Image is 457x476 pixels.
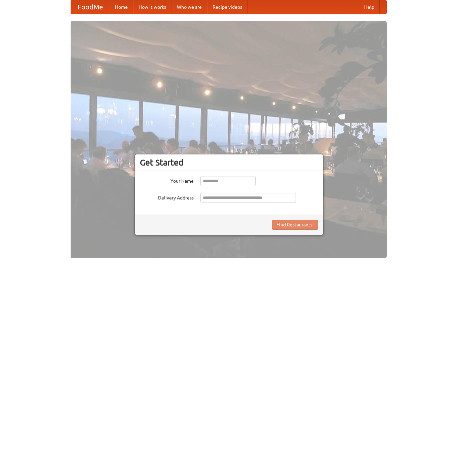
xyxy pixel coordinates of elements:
[140,157,318,168] h3: Get Started
[359,0,380,14] a: Help
[172,0,207,14] a: Who we are
[140,176,194,184] label: Your Name
[207,0,247,14] a: Recipe videos
[272,220,318,230] button: Find Restaurants!
[110,0,133,14] a: Home
[140,193,194,201] label: Delivery Address
[71,0,110,14] a: FoodMe
[133,0,172,14] a: How it works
